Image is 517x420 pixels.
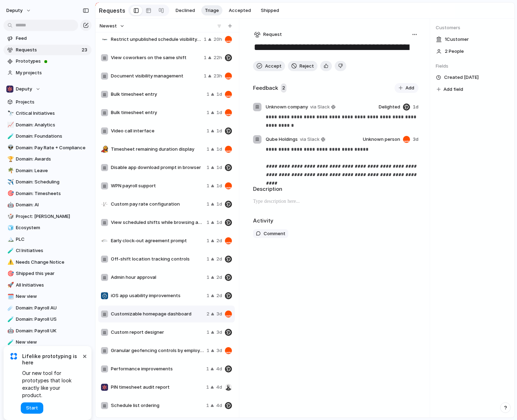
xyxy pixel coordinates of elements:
[7,270,12,278] div: 🎯
[21,402,43,414] button: Start
[265,63,282,70] span: Accept
[6,144,13,151] button: 👽
[111,36,201,43] span: Restrict unpublished schedule visibility to admins
[7,144,12,152] div: 👽
[4,211,92,222] a: 🎲Project: [PERSON_NAME]
[207,164,209,171] span: 1
[413,136,418,143] span: 3d
[4,314,92,325] a: 🧪Domain: Payroll US
[204,54,207,61] span: 1
[216,109,222,116] span: 1d
[214,54,222,61] span: 22h
[7,224,12,232] div: 🧊
[16,144,89,151] span: Domain: Pay Rate + Compliance
[413,104,418,111] span: 1d
[111,237,204,244] span: Early clock-out agreement prompt
[4,177,92,187] div: ✈️Domain: Scheduling
[16,247,89,254] span: CI Initiatives
[99,6,125,15] h2: Requests
[266,104,308,111] span: Unknown company
[7,201,12,209] div: 🤖
[6,224,13,231] button: 🧊
[201,5,222,16] button: Triage
[4,45,92,55] a: Requests23
[4,303,92,313] a: ☄️Domain: Payroll AU
[216,127,222,134] span: 1d
[6,270,13,277] button: 🎯
[82,46,89,54] span: 23
[16,236,89,243] span: PLC
[6,156,13,163] button: 🏆
[264,230,285,237] span: Comment
[111,311,204,318] span: Customizable homepage dashboard
[207,146,209,153] span: 1
[207,347,209,354] span: 1
[253,229,288,238] button: Comment
[111,201,204,208] span: Custom pay rate configuration
[111,329,204,336] span: Custom report designer
[205,7,219,14] span: Triage
[4,280,92,290] a: 🚀All Initiatives
[216,219,222,226] span: 1d
[16,110,89,117] span: Critical Initiatives
[363,136,400,143] span: Unknown person
[253,185,418,193] h2: Description
[16,224,89,231] span: Ecosystem
[4,326,92,336] div: 🤖Domain: Payroll UK
[172,5,198,16] button: Declined
[7,338,12,346] div: 🧪
[261,7,279,14] span: Shipped
[445,36,469,43] span: 1 Customer
[111,91,204,98] span: Bulk timesheet entry
[253,61,285,71] button: Accept
[16,339,89,346] span: New view
[207,182,209,189] span: 1
[111,292,204,299] span: iOS app usability improvements
[7,212,12,220] div: 🎲
[111,182,204,189] span: WPN payroll support
[4,154,92,164] a: 🏆Domain: Awards
[4,120,92,130] a: 📈Domain: Analytics
[6,339,13,346] button: 🧪
[4,188,92,199] div: 🎯Domain: Timesheets
[204,73,207,80] span: 1
[7,315,12,324] div: 🧪
[16,35,89,42] span: Feed
[253,84,278,92] h2: Feedback
[436,63,509,70] span: Fields
[216,402,222,409] span: 4d
[111,164,204,171] span: Disable app download prompt in browser
[4,291,92,302] a: 🗓️New view
[100,23,117,30] span: Newest
[4,222,92,233] a: 🧊Ecosystem
[7,247,12,255] div: 🧪
[253,217,273,225] h2: Activity
[6,201,13,208] button: 🤖
[111,219,204,226] span: View scheduled shifts while browsing available shifts
[444,74,479,81] span: Created [DATE]
[216,329,222,336] span: 3d
[4,108,92,119] a: 🔭Critical Initiatives
[6,236,13,243] button: 🏔️
[300,136,320,143] span: via Slack
[6,110,13,117] button: 🔭
[263,31,282,38] span: Request
[6,121,13,128] button: 📈
[111,365,203,372] span: Performance improvements
[3,5,35,16] button: deputy
[111,402,203,409] span: Schedule list ordering
[4,97,92,107] a: Projects
[266,136,298,143] span: Qube Holdings
[7,109,12,118] div: 🔭
[225,5,254,16] button: Accepted
[207,274,209,281] span: 1
[310,104,330,111] span: via Slack
[16,213,89,220] span: Project: [PERSON_NAME]
[4,257,92,268] div: ⚠️Needs Change Notice
[445,48,464,55] span: 2 People
[16,270,89,277] span: Shipped this year
[16,316,89,323] span: Domain: Payroll US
